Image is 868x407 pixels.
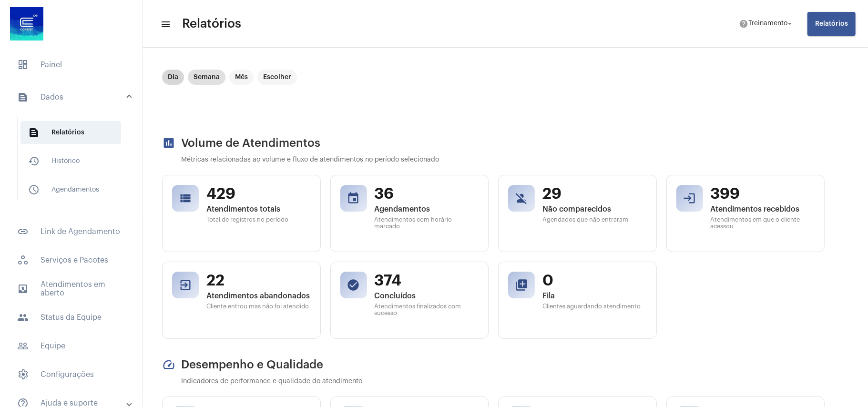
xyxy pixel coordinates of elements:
span: 399 [711,185,815,203]
span: 29 [542,185,647,203]
span: Atendimentos em aberto [10,277,133,300]
mat-chip: Semana [188,70,225,85]
mat-chip: Escolher [257,70,297,85]
span: Status da Equipe [10,306,133,329]
mat-icon: event [347,192,360,205]
p: Indicadores de performance e qualidade do atendimento [181,378,825,385]
span: Relatórios [182,16,241,31]
span: 36 [375,185,479,203]
mat-icon: view_list [179,192,192,205]
h2: Volume de Atendimentos [162,136,825,150]
button: Treinamento [733,14,800,33]
span: Agendamentos [20,178,121,201]
mat-icon: assessment [162,136,175,150]
span: Agendados que não entraram [542,216,647,223]
div: sidenav iconDados [6,112,143,214]
mat-panel-title: Dados [17,92,127,103]
mat-icon: sidenav icon [28,184,40,195]
h2: Desempenho e Qualidade [162,358,825,371]
span: Atendimentos em que o cliente acessou [711,216,815,230]
img: d4669ae0-8c07-2337-4f67-34b0df7f5ae4.jpeg [8,5,46,43]
mat-icon: person_off [515,192,528,205]
mat-icon: sidenav icon [160,19,170,30]
span: Link de Agendamento [10,220,133,243]
span: 0 [542,272,647,290]
mat-icon: sidenav icon [17,226,29,237]
mat-icon: queue [515,278,528,292]
mat-chip: Mês [229,70,254,85]
mat-icon: speed [162,358,175,371]
span: Agendamentos [375,205,479,214]
mat-icon: sidenav icon [17,92,29,103]
button: Relatórios [807,12,856,36]
mat-icon: login [683,192,696,205]
mat-icon: sidenav icon [17,312,29,323]
span: Cliente entrou mas não foi atendido [206,303,311,310]
span: Não comparecidos [542,205,647,214]
span: Total de registros no período [206,216,311,223]
mat-chip: Dia [162,70,184,85]
mat-icon: sidenav icon [17,283,29,295]
mat-icon: check_circle [347,278,360,292]
mat-icon: help [739,19,748,29]
mat-icon: sidenav icon [17,340,29,352]
span: Histórico [20,150,121,173]
p: Métricas relacionadas ao volume e fluxo de atendimentos no período selecionado [181,156,825,163]
span: 22 [206,272,311,290]
span: sidenav icon [17,254,29,266]
span: Atendimentos com horário marcado [375,216,479,230]
mat-icon: sidenav icon [28,127,40,138]
mat-expansion-panel-header: sidenav iconDados [6,82,143,112]
span: Clientes aguardando atendimento [542,303,647,310]
span: Painel [10,53,133,76]
mat-icon: arrow_drop_down [786,20,794,28]
span: 429 [206,185,311,203]
mat-icon: sidenav icon [28,155,40,167]
span: Serviços e Pacotes [10,249,133,272]
span: Treinamento [748,20,787,27]
span: sidenav icon [17,369,29,380]
span: Atendimentos abandonados [206,292,311,300]
span: Concluídos [375,292,479,300]
span: Atendimentos totais [206,205,311,214]
span: Configurações [10,363,133,386]
span: Fila [542,292,647,300]
span: sidenav icon [17,59,29,71]
span: Relatórios [815,20,848,27]
mat-icon: exit_to_app [179,278,192,292]
span: Atendimentos finalizados com sucesso [375,303,479,316]
span: Relatórios [20,121,121,144]
span: 374 [375,272,479,290]
span: Equipe [10,335,133,357]
span: Atendimentos recebidos [711,205,815,214]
